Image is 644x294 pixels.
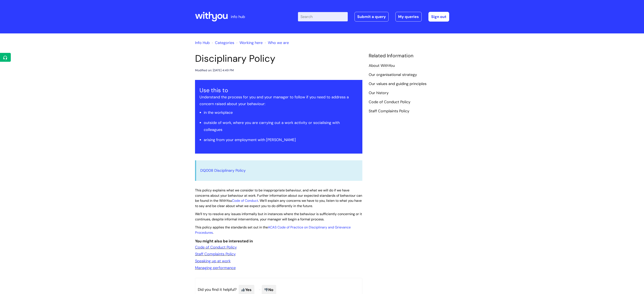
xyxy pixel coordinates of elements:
[195,265,236,270] a: Managing performance
[204,136,358,143] li: arising from your employment with [PERSON_NAME]
[215,40,234,45] a: Categories
[195,40,210,45] a: Info Hub
[232,198,258,203] a: Code of Conduct
[428,12,449,22] a: Sign out
[211,39,234,46] li: Solution home
[195,245,237,250] a: Code of Conduct Policy
[195,258,231,264] a: Speaking up at work
[195,188,362,208] span: This policy explains what we consider to be inappropriate behaviour, and what we will do if we ha...
[355,12,389,22] a: Submit a query
[204,109,358,116] li: in the workplace
[195,225,351,235] a: ACAS Code of Practice on Disciplinary and Grievance Procedures
[298,12,449,22] div: | -
[195,68,234,73] div: Modified on: [DATE] 4:49 PM
[369,81,427,87] a: Our values and guiding principles
[195,251,236,257] a: Staff Complaints Policy
[231,13,245,20] p: info hub
[195,53,362,64] h1: Disciplinary Policy
[240,40,263,45] a: Working here
[199,87,358,94] h3: Use this to
[369,63,395,69] a: About WithYou
[369,72,417,78] a: Our organisational strategy
[195,212,362,221] span: We’ll try to resolve any issues informally but in instances where the behaviour is sufficiently c...
[268,40,289,45] a: Who we are
[199,94,358,107] p: Understand the process for you and your manager to follow if you need to address a concern raised...
[195,239,253,244] span: You might also be interested in
[204,119,358,133] li: outside of work, where you are carrying out a work activity or socialising with colleagues
[235,39,263,46] li: Working here
[395,12,422,22] a: My queries
[369,53,449,59] h4: Related Information
[369,90,389,96] a: Our history
[369,109,409,114] a: Staff Complaints Policy
[195,225,351,235] span: This policy applies the standards set out in the .
[264,39,289,46] li: Who we are
[298,12,348,21] input: Search
[369,99,410,105] a: Code of Conduct Policy
[200,168,246,173] a: DQ008 Disciplinary Policy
